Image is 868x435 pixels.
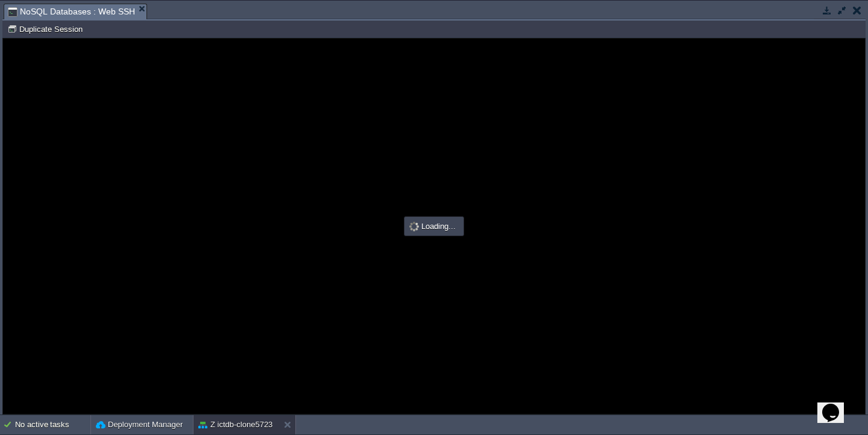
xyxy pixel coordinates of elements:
[406,218,462,234] div: Loading...
[817,387,856,423] iframe: chat widget
[7,23,86,34] button: Duplicate Session
[198,419,272,431] button: Z ictdb-clone5723
[96,419,183,431] button: Deployment Manager
[8,4,135,19] span: NoSQL Databases : Web SSH
[15,415,90,434] div: No active tasks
